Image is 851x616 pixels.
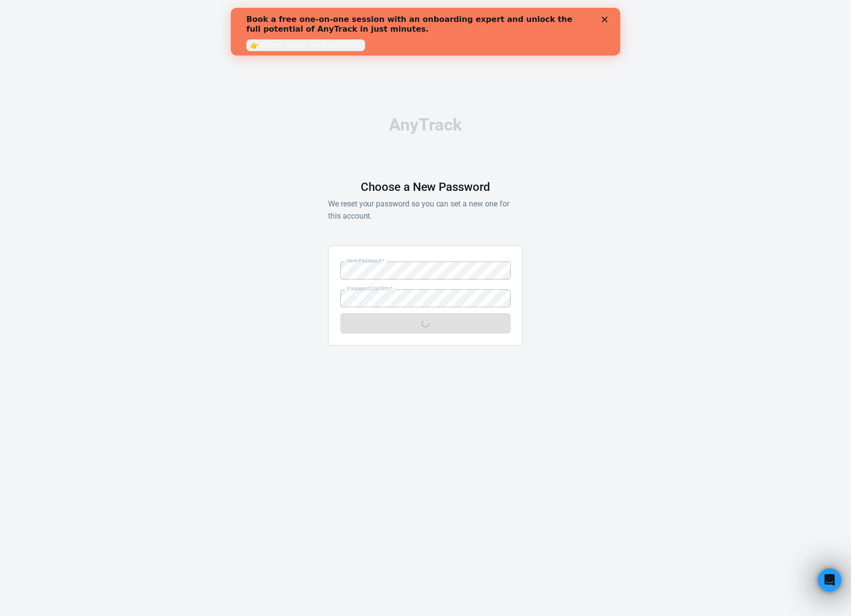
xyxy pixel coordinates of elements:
[328,116,523,133] div: AnyTrack
[818,568,841,592] iframe: Intercom live chat
[347,257,385,264] label: New Password
[231,8,620,56] iframe: Intercom live chat banner
[371,9,381,15] div: Close
[361,180,490,194] h1: Choose a New Password
[328,198,523,222] p: We reset your password so you can set a new one for this account.
[347,285,392,292] label: Password Confirm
